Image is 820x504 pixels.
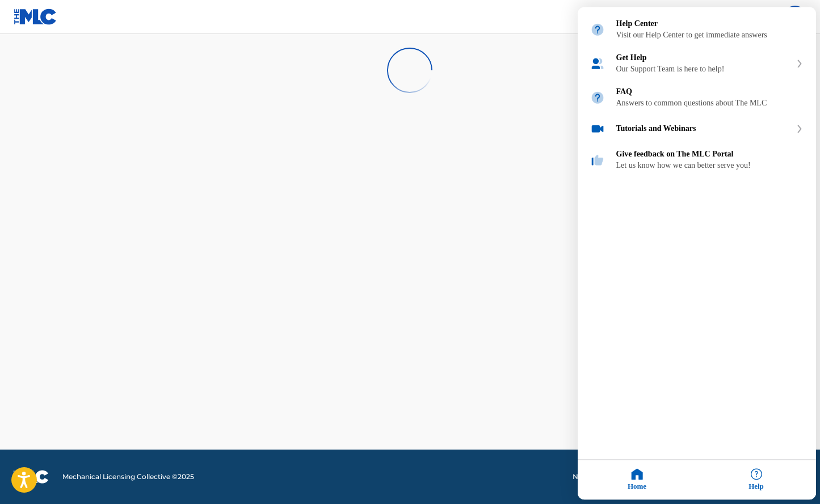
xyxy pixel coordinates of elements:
div: Get Help [616,54,791,63]
img: module icon [590,153,605,168]
div: Give feedback on The MLC Portal [578,143,816,177]
div: entering resource center home [578,7,816,177]
div: Home [578,460,697,500]
div: Tutorials and Webinars [578,115,816,143]
div: Help Center [616,20,804,29]
div: Resource center home modules [578,7,816,177]
img: module icon [590,57,605,71]
div: Answers to common questions about The MLC [616,99,804,108]
div: Visit our Help Center to get immediate answers [616,31,804,40]
svg: expand [796,125,803,133]
div: Help [697,460,816,500]
svg: expand [796,60,803,68]
img: module icon [590,122,605,137]
div: Get Help [578,47,816,81]
div: Give feedback on The MLC Portal [616,150,804,159]
div: Let us know how we can better serve you! [616,162,804,171]
img: module icon [590,91,605,105]
div: Tutorials and Webinars [616,125,791,134]
img: module icon [590,23,605,37]
div: Help Center [578,13,816,47]
div: Our Support Team is here to help! [616,65,791,74]
div: FAQ [616,88,804,97]
div: FAQ [578,81,816,115]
